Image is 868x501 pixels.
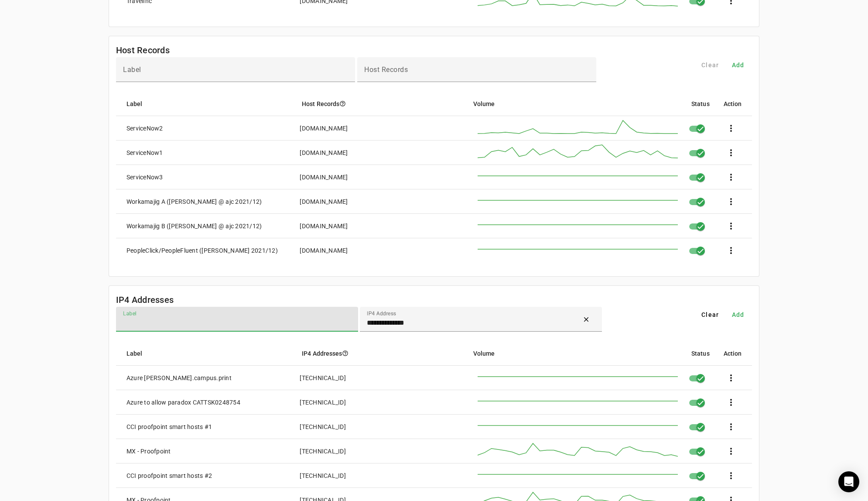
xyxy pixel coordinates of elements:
[300,246,348,255] div: [DOMAIN_NAME]
[300,222,348,230] div: [DOMAIN_NAME]
[684,341,717,366] mat-header-cell: Status
[838,471,859,492] div: Open Intercom Messenger
[109,36,760,277] fm-list-table: Host Records
[116,92,295,116] mat-header-cell: Label
[339,100,346,107] i: help_outline
[732,310,745,319] span: Add
[466,92,684,116] mat-header-cell: Volume
[116,293,174,307] mat-card-title: IP4 Addresses
[732,61,745,69] span: Add
[364,65,408,74] mat-label: Host Records
[126,447,171,456] div: MX - Proofpoint
[116,43,170,57] mat-card-title: Host Records
[295,92,466,116] mat-header-cell: Host Records
[126,422,212,431] div: CCI proofpoint smart hosts #1
[696,307,724,323] button: Clear
[126,246,278,255] div: PeopleClick/PeopleFluent ([PERSON_NAME] 2021/12)
[466,341,684,366] mat-header-cell: Volume
[126,148,163,157] div: ServiceNow1
[724,307,752,323] button: Add
[300,471,346,480] div: [TECHNICAL_ID]
[724,57,752,73] button: Add
[300,447,346,456] div: [TECHNICAL_ID]
[126,222,262,230] div: Workamajig B ([PERSON_NAME] @ ajc 2021/12)
[684,92,717,116] mat-header-cell: Status
[126,124,163,133] div: ServiceNow2
[126,197,262,206] div: Workamajig A ([PERSON_NAME] @ ajc 2021/12)
[300,197,348,206] div: [DOMAIN_NAME]
[300,398,346,407] div: [TECHNICAL_ID]
[342,350,349,357] i: help_outline
[300,173,348,182] div: [DOMAIN_NAME]
[116,341,295,366] mat-header-cell: Label
[300,148,348,157] div: [DOMAIN_NAME]
[717,341,752,366] mat-header-cell: Action
[701,310,719,319] span: Clear
[126,471,212,480] div: CCI proofpoint smart hosts #2
[126,374,232,382] div: Azure [PERSON_NAME].campus.print
[123,65,141,74] mat-label: Label
[126,398,240,407] div: Azure to allow paradox CATTSK0248754
[367,310,396,316] mat-label: IP4 Address
[574,309,602,330] button: Clear
[295,341,466,366] mat-header-cell: IP4 Addresses
[126,173,163,182] div: ServiceNow3
[300,374,346,382] div: [TECHNICAL_ID]
[717,92,752,116] mat-header-cell: Action
[300,124,348,133] div: [DOMAIN_NAME]
[300,422,346,431] div: [TECHNICAL_ID]
[123,310,137,316] mat-label: Label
